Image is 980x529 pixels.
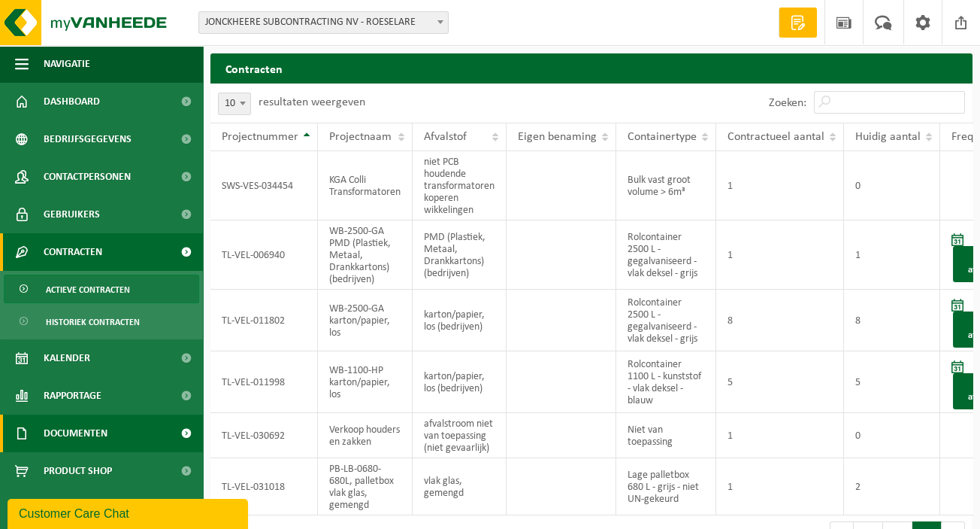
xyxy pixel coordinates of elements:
span: Kalender [44,339,90,377]
iframe: chat widget [8,496,251,529]
span: Eigen benaming [518,131,597,143]
span: Contactpersonen [44,158,131,196]
span: JONCKHEERE SUBCONTRACTING NV - ROESELARE [199,12,448,33]
span: Rapportage [44,377,101,415]
td: 8 [716,290,844,351]
span: Containertype [628,131,697,143]
label: Zoeken: [769,97,806,109]
td: 1 [716,458,844,515]
span: Acceptatievoorwaarden [44,490,165,527]
td: TL-VEL-011998 [210,351,318,413]
td: vlak glas, gemengd [413,458,507,515]
td: Lage palletbox 680 L - grijs - niet UN-gekeurd [616,458,716,515]
span: 10 [219,93,250,114]
td: karton/papier, los (bedrijven) [413,290,507,351]
td: Bulk vast groot volume > 6m³ [616,151,716,220]
td: 1 [716,151,844,220]
span: 10 [218,93,251,115]
td: Rolcontainer 2500 L - gegalvaniseerd - vlak deksel - grijs [616,220,716,290]
td: 5 [844,351,940,413]
span: Dashboard [44,83,100,120]
span: Contractueel aantal [727,131,824,143]
span: Contracten [44,233,102,271]
td: KGA Colli Transformatoren [318,151,413,220]
td: TL-VEL-011802 [210,290,318,351]
h2: Contracten [210,53,972,83]
label: resultaten weergeven [259,96,365,108]
td: afvalstroom niet van toepassing (niet gevaarlijk) [413,413,507,458]
td: 1 [716,413,844,458]
td: TL-VEL-031018 [210,458,318,515]
td: TL-VEL-030692 [210,413,318,458]
span: Historiek contracten [46,308,140,336]
td: Verkoop houders en zakken [318,413,413,458]
td: niet PCB houdende transformatoren koperen wikkelingen [413,151,507,220]
span: Projectnaam [329,131,392,143]
span: Gebruikers [44,196,100,233]
a: Historiek contracten [4,307,199,336]
td: WB-2500-GA karton/papier, los [318,290,413,351]
td: SWS-VES-034454 [210,151,318,220]
td: Rolcontainer 1100 L - kunststof - vlak deksel - blauw [616,351,716,413]
span: Actieve contracten [46,275,130,304]
td: 1 [716,220,844,290]
span: Bedrijfsgegevens [44,120,132,158]
td: Niet van toepassing [616,413,716,458]
span: Product Shop [44,452,112,490]
span: Documenten [44,415,107,452]
td: WB-1100-HP karton/papier, los [318,351,413,413]
td: karton/papier, los (bedrijven) [413,351,507,413]
td: WB-2500-GA PMD (Plastiek, Metaal, Drankkartons) (bedrijven) [318,220,413,290]
td: 5 [716,351,844,413]
span: Huidig aantal [855,131,921,143]
td: 1 [844,220,940,290]
td: 8 [844,290,940,351]
td: TL-VEL-006940 [210,220,318,290]
span: Navigatie [44,45,90,83]
td: 0 [844,413,940,458]
span: Projectnummer [222,131,298,143]
span: JONCKHEERE SUBCONTRACTING NV - ROESELARE [198,11,449,34]
td: PMD (Plastiek, Metaal, Drankkartons) (bedrijven) [413,220,507,290]
a: Actieve contracten [4,275,199,303]
span: Afvalstof [424,131,467,143]
td: 2 [844,458,940,515]
td: 0 [844,151,940,220]
td: PB-LB-0680-680L, palletbox vlak glas, gemengd [318,458,413,515]
td: Rolcontainer 2500 L - gegalvaniseerd - vlak deksel - grijs [616,290,716,351]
